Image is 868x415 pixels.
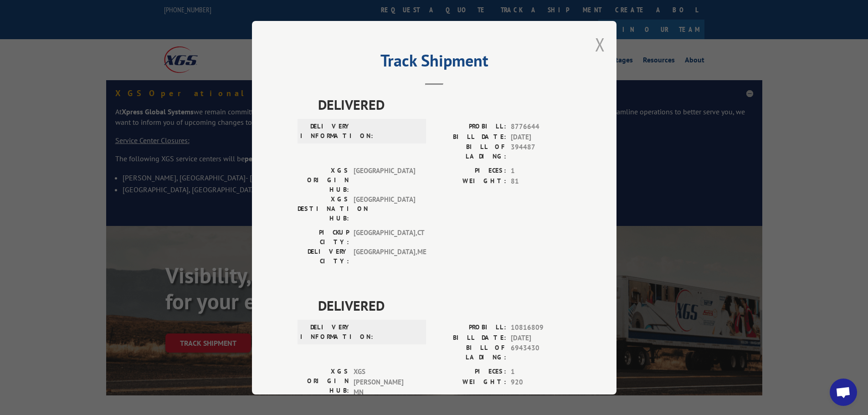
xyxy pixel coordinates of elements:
[354,247,415,266] span: [GEOGRAPHIC_DATA] , ME
[298,228,349,247] label: PICKUP CITY:
[434,142,506,161] label: BILL OF LADING:
[354,228,415,247] span: [GEOGRAPHIC_DATA] , CT
[434,333,506,343] label: BILL DATE:
[830,379,857,406] a: Open chat
[434,122,506,132] label: PROBILL:
[298,195,349,223] label: XGS DESTINATION HUB:
[595,32,605,56] button: Close modal
[511,142,571,161] span: 394487
[511,343,571,362] span: 6943430
[511,333,571,343] span: [DATE]
[511,367,571,377] span: 1
[354,367,415,398] span: XGS [PERSON_NAME] MN
[434,343,506,362] label: BILL OF LADING:
[318,295,571,316] span: DELIVERED
[434,132,506,142] label: BILL DATE:
[511,176,571,186] span: 81
[318,94,571,115] span: DELIVERED
[511,166,571,176] span: 1
[354,195,415,223] span: [GEOGRAPHIC_DATA]
[298,247,349,266] label: DELIVERY CITY:
[434,377,506,387] label: WEIGHT:
[434,367,506,377] label: PIECES:
[434,323,506,333] label: PROBILL:
[298,367,349,398] label: XGS ORIGIN HUB:
[511,323,571,333] span: 10816809
[300,323,352,342] label: DELIVERY INFORMATION:
[434,166,506,176] label: PIECES:
[354,166,415,195] span: [GEOGRAPHIC_DATA]
[511,132,571,142] span: [DATE]
[298,54,571,72] h2: Track Shipment
[434,176,506,186] label: WEIGHT:
[298,166,349,195] label: XGS ORIGIN HUB:
[511,377,571,387] span: 920
[300,122,352,141] label: DELIVERY INFORMATION:
[511,122,571,132] span: 8776644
